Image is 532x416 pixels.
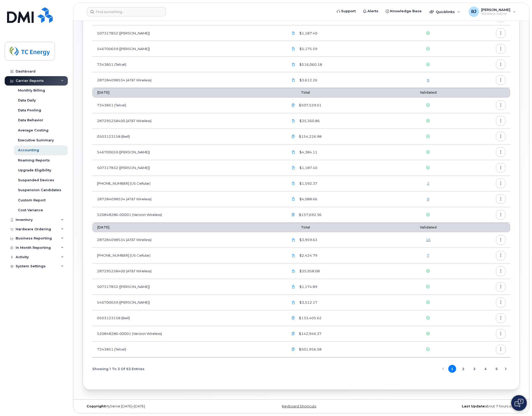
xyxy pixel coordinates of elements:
[426,7,464,17] div: Quicklinks
[298,118,320,123] span: $35,360.86
[92,176,284,191] td: [PHONE_NUMBER] (US Cellular)
[298,103,322,108] span: $507,529.01
[481,8,510,12] span: [PERSON_NAME]
[92,279,284,295] td: 507317832 ([PERSON_NAME])
[92,41,284,57] td: 546700659 ([PERSON_NAME])
[92,223,284,232] th: [DATE]
[427,181,429,185] a: 3
[436,10,455,14] span: Quicklinks
[288,163,298,172] a: TCEnergy.Rogers-Jul08_2025-3018918046.pdf
[374,404,520,408] div: about 7 hours ago
[92,232,284,248] td: 287284098534 (AT&T Wireless)
[298,284,317,289] span: $1,174.89
[382,6,425,16] a: Knowledge Base
[427,253,429,257] a: 7
[92,342,284,357] td: 7343851 (Telcel)
[92,248,284,263] td: [PHONE_NUMBER] (US Cellular)
[298,150,317,155] span: $4,384.11
[83,404,228,408] div: MyServe [DATE]–[DATE]
[395,223,462,232] th: Validated
[87,404,105,408] strong: Copyright
[298,197,317,202] span: $4,088.66
[288,195,298,204] a: TCEnergy.287284098534_20250701_F.pdf
[288,44,298,53] a: TCEnergy.Rogers-Aug08_2025-3033178534.pdf
[288,91,310,94] span: Total
[288,148,298,157] a: TCEnergy.Rogers-Jul08_2025-3018917546.pdf
[459,365,467,373] button: Page 2
[92,25,284,41] td: 507317832 ([PERSON_NAME])
[359,6,382,16] a: Alerts
[92,88,284,97] th: [DATE]
[298,165,317,170] span: $1,187.40
[448,365,456,373] button: Page 1
[515,399,523,407] img: Open chat
[341,9,356,14] span: Support
[92,263,284,279] td: 287295258400 (AT&T Wireless)
[92,57,284,72] td: 7343851 (Telcel)
[482,365,489,373] button: Page 4
[92,365,144,373] span: Showing 1 To 3 Of 63 Entries
[288,28,298,38] a: TCEnergy.Rogers-Aug08_2025-3033178787.pdf
[390,9,422,14] span: Knowledge Base
[470,365,478,373] button: Page 3
[333,6,359,16] a: Support
[298,331,322,336] span: $142,946.37
[92,129,284,144] td: 0503123158 (Bell)
[288,282,298,291] a: TCEnergy.Rogers-Jun08_2025-3004757952.pdf
[298,347,322,352] span: $501,956.58
[298,62,322,67] span: $516,060.18
[288,267,298,276] a: TCEnergy.287295258400_20250611_F.pdf
[92,207,284,223] td: 520848286-00001 (Verizon Wireless)
[92,98,284,113] td: 7343851 (Telcel)
[298,46,317,51] span: $5,175.59
[288,235,298,244] a: TCEnergy.287284098534_20250601_F.pdf
[288,225,310,229] span: Total
[92,326,284,342] td: 520848286-00001 (Verizon Wireless)
[465,7,519,17] div: Renay John
[367,9,378,14] span: Alerts
[493,365,500,373] button: Page 5
[298,269,320,274] span: $35,958.08
[395,88,462,97] th: Validated
[298,212,322,217] span: $157,692.36
[298,78,317,83] span: $3,612.26
[288,60,298,69] a: RReporteFyc_588239_588239.xlsx
[92,295,284,310] td: 546700659 ([PERSON_NAME])
[426,238,431,242] a: 16
[427,78,429,82] a: 9
[92,113,284,129] td: 287295258400 (AT&T Wireless)
[502,365,510,373] button: Next Page
[92,310,284,326] td: 0503123158 (Bell)
[298,316,322,321] span: $133,405.62
[298,31,317,36] span: $1,187.40
[471,9,476,15] span: RJ
[481,12,510,16] span: Wireless Admin
[87,7,166,16] input: Find something...
[427,197,429,201] a: 9
[288,298,298,307] a: TCEnergy.Rogers-Jun08_2025-3004757861.pdf
[92,160,284,176] td: 507317832 ([PERSON_NAME])
[288,75,298,85] a: TCEnergy.287284098534_20250801_F.pdf
[298,253,317,258] span: $2,424.79
[298,237,317,242] span: $3,959.63
[92,144,284,160] td: 546700659 ([PERSON_NAME])
[92,72,284,88] td: 287284098534 (AT&T Wireless)
[462,404,485,408] strong: Last Update
[298,300,317,305] span: $3,512.17
[288,116,298,125] a: TCEnergy.287295258400_20250711_F.pdf
[298,181,317,186] span: $1,592.37
[92,191,284,207] td: 287284098534 (AT&T Wireless)
[298,134,322,139] span: $154,226.98
[288,251,298,260] a: US Cellular 920835974 06082025.pdf
[288,179,298,188] a: US Cellular 920835974 07082025 Inv 0742455364.pdf
[282,404,316,408] a: Keyboard Shortcuts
